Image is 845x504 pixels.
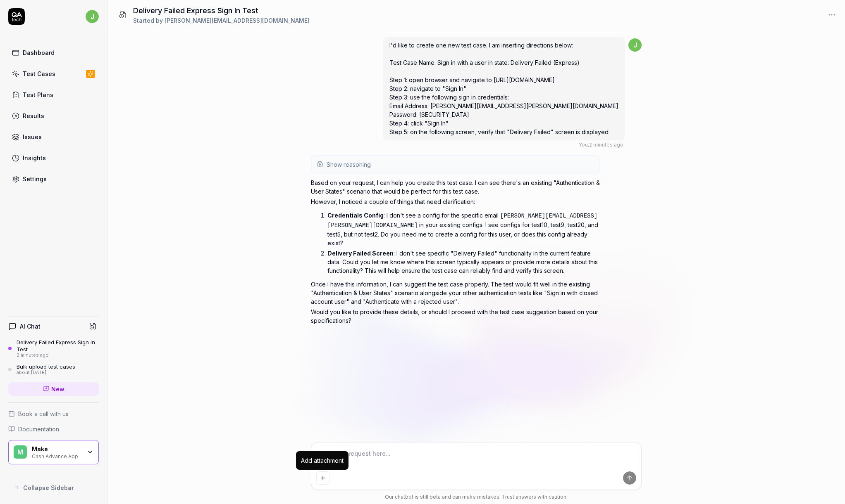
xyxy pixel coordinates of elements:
span: I'd like to create one new test case. I am inserting directions below: Test Case Name: Sign in wi... [389,42,618,135]
p: : I don't see specific "Delivery Failed" functionality in the current feature data. Could you let... [327,249,600,275]
a: Issues [8,129,99,145]
div: 2 minutes ago [17,353,99,358]
div: Insights [23,154,46,162]
div: , 2 minutes ago [579,141,623,149]
div: Cash Advance App [32,452,81,459]
p: Based on your request, I can help you create this test case. I can see there's an existing "Authe... [311,178,600,196]
strong: Delivery Failed Screen [327,250,394,257]
span: Book a call with us [18,409,69,418]
a: Test Cases [8,66,99,82]
p: However, I noticed a couple of things that need clarification: [311,197,600,206]
div: Dashboard [23,48,55,57]
div: Add attachment [301,456,344,465]
button: j [86,8,99,25]
div: Issues [23,133,42,141]
span: Documentation [18,425,59,433]
a: Dashboard [8,45,99,61]
a: Insights [8,150,99,166]
button: MMakeCash Advance App [8,440,99,465]
h4: AI Chat [20,322,41,331]
button: Show reasoning [312,156,599,173]
button: Collapse Sidebar [8,479,99,496]
div: Test Cases [23,69,55,78]
a: Settings [8,171,99,187]
div: Started by [133,16,310,25]
div: Results [23,111,44,120]
div: Make [32,445,81,453]
a: Test Plans [8,87,99,103]
div: Test Plans [23,90,53,99]
span: Collapse Sidebar [23,483,74,492]
h1: Delivery Failed Express Sign In Test [133,5,310,16]
span: You [579,142,588,148]
div: Delivery Failed Express Sign In Test [17,339,99,353]
div: Bulk upload test cases [17,363,75,370]
a: Documentation [8,425,99,433]
button: Add attachment [316,471,329,485]
a: Book a call with us [8,409,99,418]
div: Our chatbot is still beta and can make mistakes. Trust answers with caution. [311,493,642,501]
span: New [51,385,64,393]
div: about [DATE] [17,370,75,376]
p: Once I have this information, I can suggest the test case properly. The test would fit well in th... [311,280,600,306]
a: Delivery Failed Express Sign In Test2 minutes ago [8,339,99,358]
span: j [86,10,99,23]
p: Would you like to provide these details, or should I proceed with the test case suggestion based ... [311,308,600,325]
a: Bulk upload test casesabout [DATE] [8,363,99,376]
a: Results [8,108,99,124]
a: New [8,382,99,396]
span: [PERSON_NAME][EMAIL_ADDRESS][DOMAIN_NAME] [165,17,310,24]
span: M [14,445,27,459]
p: : I don't see a config for the specific email in your existing configs. I see configs for test10,... [327,211,600,247]
span: j [628,38,642,52]
strong: Credentials Config [327,212,384,219]
span: Show reasoning [327,160,371,169]
div: Settings [23,175,47,183]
